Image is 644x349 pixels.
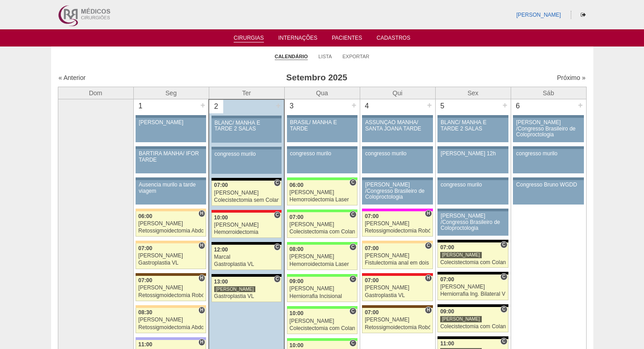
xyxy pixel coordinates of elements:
div: 6 [511,99,525,113]
div: Key: Aviso [437,146,508,149]
div: Gastroplastia VL [138,260,203,266]
span: Consultório [500,241,507,248]
span: Consultório [500,273,507,280]
div: Key: Aviso [362,115,432,118]
div: Retossigmoidectomia Robótica [365,228,430,234]
div: Retossigmoidectomia Abdominal VL [138,325,203,330]
div: Key: Aviso [513,115,583,118]
a: C 13:00 [PERSON_NAME] Gastroplastia VL [212,277,282,302]
span: 09:00 [440,308,454,315]
span: Consultório [274,179,281,186]
h3: Setembro 2025 [185,71,448,84]
a: C 12:00 Marcal Gastroplastia VL [212,245,282,270]
div: Hemorroidectomia [214,229,279,235]
a: [PERSON_NAME] 12h [437,149,508,173]
div: Retossigmoidectomia Abdominal VL [138,228,203,234]
div: 2 [209,100,223,113]
div: Key: Assunção [212,210,282,213]
div: [PERSON_NAME] 12h [441,151,505,157]
div: Herniorrafia Incisional [290,293,355,299]
div: 4 [360,99,374,113]
span: 08:00 [290,246,304,252]
span: Hospital [198,242,205,249]
div: Key: Brasil [287,177,357,180]
div: Key: Brasil [287,209,357,212]
div: [PERSON_NAME] [440,284,506,290]
span: Consultório [349,275,356,283]
div: [PERSON_NAME] [290,254,355,260]
div: [PERSON_NAME] [365,221,430,227]
a: H 07:00 [PERSON_NAME] Retossigmoidectomia Robótica [362,211,432,237]
a: « Anterior [59,74,86,81]
div: congresso murilo [290,151,354,157]
span: 07:00 [138,277,152,284]
a: Lista [319,53,332,60]
span: 06:00 [138,213,152,219]
div: [PERSON_NAME] /Congresso Brasileiro de Coloproctologia [365,182,430,200]
span: Consultório [274,211,281,219]
div: Key: Aviso [136,146,206,149]
div: [PERSON_NAME] [139,120,203,126]
a: [PERSON_NAME] /Congresso Brasileiro de Coloproctologia [362,180,432,205]
div: Key: Aviso [212,116,282,118]
a: BRASIL/ MANHÃ E TARDE [287,118,357,142]
span: 07:00 [365,277,379,284]
div: Key: Aviso [287,146,357,149]
th: Sex [435,87,511,99]
a: H 08:30 [PERSON_NAME] Retossigmoidectomia Abdominal VL [136,308,206,333]
span: 06:00 [290,182,304,188]
div: congresso murilo [215,151,279,157]
div: Retossigmoidectomia Robótica [365,325,430,330]
div: Hemorroidectomia Laser [290,261,355,267]
div: BARTIRA MANHÃ/ IFOR TARDE [139,151,203,163]
a: H 07:00 [PERSON_NAME] Gastroplastia VL [136,243,206,269]
span: Consultório [349,307,356,315]
span: Hospital [198,339,205,346]
div: + [501,99,509,111]
span: Consultório [500,306,507,313]
div: Key: Assunção [362,273,432,276]
div: [PERSON_NAME] [290,286,355,292]
a: congresso murilo [212,149,282,174]
span: Consultório [349,243,356,251]
div: [PERSON_NAME] [138,253,203,259]
span: 07:00 [365,245,379,251]
span: Consultório [500,338,507,345]
div: Key: Aviso [437,177,508,180]
span: Hospital [425,210,432,217]
th: Seg [133,87,209,99]
a: [PERSON_NAME] /Congresso Brasileiro de Coloproctologia [513,118,583,142]
a: [PERSON_NAME] /Congresso Brasileiro de Coloproctologia [437,211,508,236]
div: + [577,99,584,111]
span: 08:30 [138,309,152,316]
div: Key: Aviso [362,146,432,149]
span: 10:00 [290,342,304,349]
a: BLANC/ MANHÃ E TARDE 2 SALAS [212,118,282,143]
div: Colecistectomia com Colangiografia VL [440,324,506,330]
a: C 09:00 [PERSON_NAME] Herniorrafia Incisional [287,277,357,302]
div: Herniorrafia Ing. Bilateral VL [440,291,506,297]
div: [PERSON_NAME] /Congresso Brasileiro de Coloproctologia [516,120,581,138]
div: Key: Bartira [136,241,206,243]
span: 07:00 [290,214,304,220]
div: Key: Santa Joana [362,305,432,308]
div: BLANC/ MANHÃ E TARDE 2 SALAS [215,120,279,132]
a: congresso murilo [287,149,357,173]
div: 3 [285,99,299,113]
span: Hospital [425,275,432,282]
div: [PERSON_NAME] /Congresso Brasileiro de Coloproctologia [441,213,505,231]
a: C 08:00 [PERSON_NAME] Hemorroidectomia Laser [287,245,357,270]
a: H 07:00 [PERSON_NAME] Retossigmoidectomia Robótica [136,276,206,301]
span: 09:00 [290,278,304,284]
div: Key: Aviso [513,146,583,149]
div: Key: Aviso [136,115,206,118]
div: Key: Aviso [437,115,508,118]
div: [PERSON_NAME] [440,251,482,258]
div: Colecistectomia com Colangiografia VL [290,326,355,331]
div: Key: Brasil [287,306,357,309]
div: Key: Aviso [136,177,206,180]
a: Pacientes [332,35,362,44]
div: Key: Blanc [212,274,282,277]
a: Internações [278,35,318,44]
i: Sair [581,12,586,18]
